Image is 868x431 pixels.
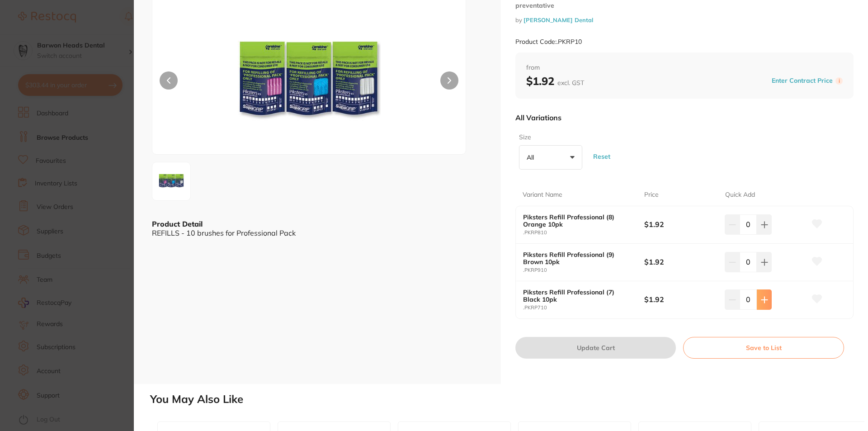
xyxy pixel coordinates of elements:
[515,113,561,122] p: All Variations
[515,2,854,9] small: preventative
[523,289,632,303] b: Piksters Refill Professional (7) Black 10pk
[523,305,644,311] small: .PKRP710
[557,79,584,87] span: excl. GST
[835,77,843,85] label: i
[644,257,717,267] b: $1.92
[215,11,403,154] img: ODYtNTEzLWpwZw
[526,63,843,72] span: from
[519,133,580,142] label: Size
[725,190,755,199] p: Quick Add
[527,153,538,161] p: All
[769,76,835,85] button: Enter Contract Price
[590,140,613,173] button: Reset
[152,219,203,228] b: Product Detail
[155,165,188,198] img: ODYtNTEzLWpwZw
[523,190,562,199] p: Variant Name
[523,267,644,273] small: .PKRP910
[515,38,582,46] small: Product Code: .PKRP10
[152,229,483,237] div: REFILLS - 10 brushes for Professional Pack
[515,337,676,359] button: Update Cart
[150,393,864,406] h2: You May Also Like
[515,17,854,24] small: by
[523,230,644,236] small: .PKRP810
[683,337,844,359] button: Save to List
[524,16,593,24] a: [PERSON_NAME] Dental
[523,213,632,228] b: Piksters Refill Professional (8) Orange 10pk
[644,219,717,229] b: $1.92
[644,190,659,199] p: Price
[523,251,632,265] b: Piksters Refill Professional (9) Brown 10pk
[526,74,584,88] b: $1.92
[519,145,582,170] button: All
[644,294,717,304] b: $1.92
